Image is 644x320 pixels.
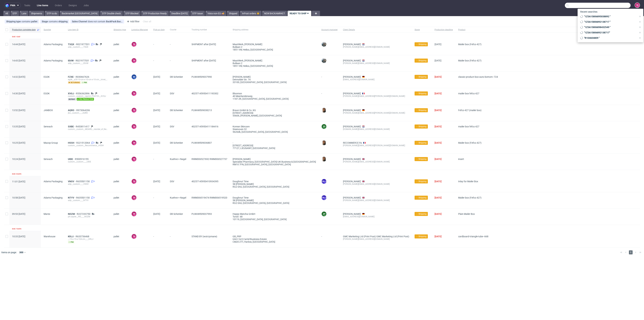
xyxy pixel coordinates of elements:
span: [DATE] [435,125,442,128]
div: - [321,91,338,95]
a: Vista non-EU 🚚 [205,11,226,16]
div: Due 4 days [12,173,21,175]
span: Mailer box (Fefco 427) [458,43,481,46]
figcaption: TK [132,140,136,145]
div: shipping [58,20,68,23]
span: RWM006527692 RWM006527737 [192,158,227,160]
div: custom__custom__reprint_PO4193__XVGJ [68,95,108,97]
div: [PERSON_NAME][EMAIL_ADDRESS][PERSON_NAME][DOMAIN_NAME] [343,112,409,114]
span: Marex [44,213,50,215]
span: PLWAW509037990 [192,76,212,78]
img: Zeniuk Magdalena [322,42,326,47]
span: EGDK [44,92,50,95]
span: PLWAW509036807 [192,141,212,144]
span: returning [68,81,80,84]
span: 40257145950411193302 [192,92,218,95]
span: Production complete date [12,28,36,31]
div: 40 Meerlandenweg [233,95,316,97]
span: Mailer box (Fefco 427) [458,59,481,62]
span: R635501150 [76,180,90,183]
span: [DATE] [153,125,160,128]
span: → Shipping [416,158,426,161]
div: Steenoven 32 [233,128,316,131]
div: [DOMAIN_NAME][EMAIL_ADDRESS][DOMAIN_NAME] [343,128,409,131]
a: DTP to do [45,11,59,16]
span: mailer box fefco 427 [458,92,479,95]
span: R556362896 [76,92,90,95]
div: adp__custom____NTYV [68,199,108,202]
figcaption: TK [132,179,136,184]
span: pallet [114,76,126,84]
span: - [170,43,186,51]
div: Doughnut Time [233,180,316,183]
figcaption: TK [132,58,136,63]
div: Clear all [142,19,152,24]
span: JANBOX [44,109,53,112]
span: UIDE [68,158,75,160]
a: XVGJ [68,92,76,95]
span: Line item ID [68,28,108,31]
a: [PERSON_NAME] [343,125,361,128]
a: 3 [90,180,95,183]
span: insert [458,158,464,160]
span: "1Z5A15806895038892 " [583,15,637,18]
a: DTP Production Ready [141,11,169,16]
span: 40257145950411184416 [192,125,218,128]
span: DSV [170,180,186,188]
span: Logistics Manager [131,28,148,31]
span: [DATE] [153,109,160,112]
div: RM10 7FN, [GEOGRAPHIC_DATA] , [GEOGRAPHIC_DATA] [233,163,316,166]
figcaption: ZP [322,212,326,216]
span: SHIPMENT after [DATE] [192,43,216,46]
div: [PERSON_NAME][EMAIL_ADDRESS][DOMAIN_NAME] [343,160,409,163]
span: "1Z5A15806892138717 " [583,20,637,23]
span: Serwach [44,125,53,128]
span: → Shipping [416,75,426,78]
a: [PERSON_NAME] [343,180,361,183]
div: [STREET_ADDRESS] [233,112,316,114]
span: pallet [114,141,126,150]
a: SXBE [68,125,76,128]
span: 40257145950410934395 [192,180,218,183]
span: 13:52 [DATE] [12,109,25,112]
a: Shipments [29,11,44,16]
figcaption: TK [132,42,136,47]
span: pallet [114,213,126,221]
div: Due 1 day [12,35,20,38]
a: Late [20,11,28,16]
span: [DATE] [153,213,160,215]
a: InPost orders ☀️ [240,11,261,16]
a: 1 [91,141,95,144]
a: [PERSON_NAME] [343,196,361,199]
span: R500916155 [75,158,89,160]
span: R227233750 [77,213,91,215]
div: RG2 0AU, [GEOGRAPHIC_DATA] , [GEOGRAPHIC_DATA] [233,185,316,188]
span: Adams Packaging [44,43,63,46]
span: - [170,59,186,67]
span: 4 [93,59,94,62]
figcaption: TK [132,212,136,216]
a: R453811417 [76,125,90,128]
a: KRJJ [68,235,76,238]
a: 4 [90,59,94,62]
span: contains [21,20,31,23]
span: Serwach [44,158,53,160]
span: 11:01 [DATE] [12,180,25,183]
div: egdk__a30-10-cm-x-10-cm-x-10-cm__imret__FZXE [68,78,108,81]
a: Jobs [82,3,91,8]
a: Shipped [227,11,239,16]
div: Detmolder Str. 74 [233,78,316,81]
a: [PERSON_NAME] [343,213,361,215]
span: Client Details [343,28,409,31]
figcaption: SS [132,75,136,79]
a: All [3,11,10,16]
span: IDUW [68,59,76,62]
div: adp__custom____TSQX [68,46,108,48]
span: AQRO [68,109,76,112]
span: Mailer box (Fefco 427) [458,196,481,199]
div: 58 [PERSON_NAME] [233,183,316,185]
div: Korean skincare [233,125,316,128]
span: R021977531 [76,43,90,46]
